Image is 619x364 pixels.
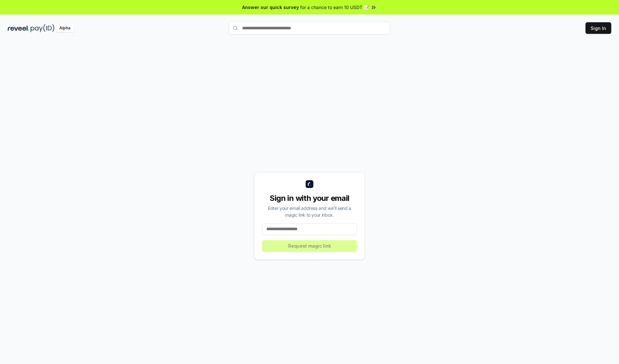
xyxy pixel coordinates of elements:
button: Sign In [585,22,611,34]
span: Answer our quick survey [242,4,299,11]
div: Alpha [56,24,74,32]
div: Sign in with your email [262,193,357,203]
img: logo_small [306,180,313,188]
img: reveel_dark [8,24,29,32]
img: pay_id [31,24,54,32]
span: for a chance to earn 10 USDT 📝 [300,4,369,11]
div: Enter your email address and we’ll send a magic link to your inbox. [262,205,357,218]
